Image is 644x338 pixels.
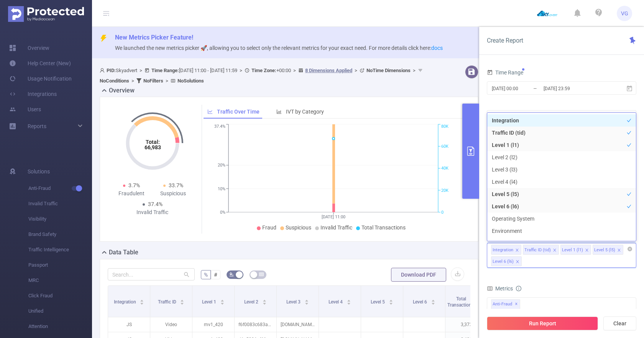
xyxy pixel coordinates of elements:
i: icon: caret-down [431,302,435,304]
i: icon: check [627,192,631,196]
i: icon: info-circle [516,286,521,291]
p: mv1_420 [192,317,234,332]
span: > [237,68,245,73]
span: Anti-Fraud [491,299,520,309]
a: Users [9,102,41,117]
li: Operating System [487,213,636,225]
span: New Metrics Picker Feature! [115,34,193,41]
p: [DOMAIN_NAME] [277,317,319,332]
i: icon: caret-down [262,302,266,304]
span: Traffic Intelligence [28,242,92,257]
img: Protected Media [8,6,84,22]
i: icon: line-chart [207,109,213,114]
tspan: 60K [441,144,449,149]
li: Level 6 (l6) [491,256,522,266]
tspan: Total: [145,139,159,145]
div: Sort [262,298,267,303]
span: Level 2 [244,299,260,305]
span: Unified [28,303,92,319]
span: Time Range [487,69,523,76]
div: Sort [220,298,225,303]
span: Level 6 [413,299,428,305]
div: Sort [347,298,351,303]
i: icon: caret-up [304,298,309,301]
b: PID: [107,68,116,73]
tspan: 40K [441,166,449,171]
i: icon: caret-down [140,302,144,304]
i: icon: user [100,68,107,73]
p: f6f0083c683a0bc50a5181a0ed6e803f [235,317,276,332]
span: ✕ [515,300,518,309]
span: Metrics [487,285,513,292]
i: icon: caret-down [347,302,351,304]
div: Suspicious [153,190,194,198]
li: Level 4 (l4) [487,176,636,188]
span: 3.7% [128,182,140,188]
i: icon: caret-up [180,298,184,301]
i: icon: caret-down [304,302,309,304]
span: > [352,68,360,73]
li: Integration [491,245,521,255]
i: icon: bar-chart [276,109,282,114]
div: Fraudulent [111,190,153,198]
span: Passport [28,257,92,273]
i: icon: caret-up [347,298,351,301]
i: icon: close [515,248,519,253]
span: > [163,78,171,84]
span: Level 4 [329,299,344,305]
span: Total Transactions [447,296,475,308]
i: icon: caret-down [220,302,224,304]
span: > [411,68,418,73]
span: Visibility [28,211,92,227]
i: icon: close [516,260,519,264]
div: Integration [493,245,513,255]
div: Level 6 (l6) [493,257,514,267]
span: Suspicious [286,224,311,231]
span: # [214,272,217,278]
span: Fraud [262,224,276,231]
i: icon: caret-up [389,298,393,301]
div: Sort [140,298,144,303]
button: Download PDF [391,268,446,282]
a: Help Center (New) [9,56,71,71]
span: Invalid Traffic [28,196,92,211]
p: Video [150,317,192,332]
i: icon: close [585,248,589,253]
i: icon: check [627,204,631,209]
span: 33.7% [169,182,183,188]
div: Sort [304,298,309,303]
a: Reports [28,119,46,134]
i: icon: caret-down [180,302,184,304]
li: Integration [487,114,636,127]
i: icon: close-circle [628,247,632,251]
li: Level 2 (l2) [487,151,636,163]
p: 3,373 [445,317,487,332]
b: No Filters [143,78,163,84]
i: icon: caret-up [140,298,144,301]
i: icon: bg-colors [229,272,234,277]
li: Traffic ID (tid) [523,245,559,255]
span: 37.4% [148,201,163,207]
i: icon: caret-up [220,298,224,301]
input: Start date [491,83,553,94]
b: Time Zone: [251,68,276,73]
li: Level 5 (l5) [487,188,636,200]
a: Overview [9,40,49,56]
h2: Overview [109,86,135,95]
span: > [291,68,298,73]
i: icon: check [627,167,631,172]
tspan: 20% [218,163,225,168]
i: icon: check [627,229,631,233]
i: icon: check [627,180,631,184]
span: Skyadvert [DATE] 11:00 - [DATE] 11:59 +00:00 [100,68,425,84]
div: Invalid Traffic [131,208,173,216]
span: Click Fraud [28,288,92,303]
span: Level 3 [286,299,302,305]
span: Total Transactions [361,224,406,231]
a: docs [431,45,443,51]
i: icon: check [627,143,631,147]
span: Anti-Fraud [28,181,92,196]
span: > [129,78,136,84]
li: Level 3 (l3) [487,163,636,176]
li: Browser [487,237,636,249]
